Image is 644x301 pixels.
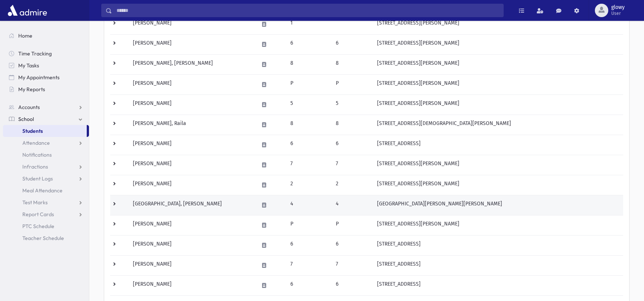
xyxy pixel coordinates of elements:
[611,4,625,10] span: glowy
[128,54,254,74] td: [PERSON_NAME], [PERSON_NAME]
[18,50,52,57] span: Time Tracking
[18,32,32,39] span: Home
[128,14,254,34] td: [PERSON_NAME]
[3,30,89,42] a: Home
[331,155,372,175] td: 7
[128,95,254,115] td: [PERSON_NAME]
[331,195,372,215] td: 4
[373,74,623,95] td: [STREET_ADDRESS][PERSON_NAME]
[373,14,623,34] td: [STREET_ADDRESS][PERSON_NAME]
[3,220,89,232] a: PTC Schedule
[331,95,372,115] td: 5
[3,196,89,208] a: Test Marks
[331,115,372,135] td: 8
[3,60,89,71] a: My Tasks
[3,232,89,244] a: Teacher Schedule
[331,54,372,74] td: 8
[3,185,89,196] a: Meal Attendance
[286,34,331,54] td: 6
[128,74,254,95] td: [PERSON_NAME]
[128,175,254,195] td: [PERSON_NAME]
[22,223,54,230] span: PTC Schedule
[3,125,87,137] a: Students
[22,211,54,218] span: Report Cards
[128,275,254,295] td: [PERSON_NAME]
[128,195,254,215] td: [GEOGRAPHIC_DATA], [PERSON_NAME]
[3,149,89,161] a: Notifications
[3,173,89,185] a: Student Logs
[3,137,89,149] a: Attendance
[286,95,331,115] td: 5
[286,115,331,135] td: 8
[286,14,331,34] td: 1
[112,4,503,17] input: Search
[18,116,34,122] span: School
[18,74,60,81] span: My Appointments
[373,235,623,255] td: [STREET_ADDRESS]
[286,135,331,155] td: 6
[373,135,623,155] td: [STREET_ADDRESS]
[128,235,254,255] td: [PERSON_NAME]
[22,175,53,182] span: Student Logs
[22,151,52,158] span: Notifications
[373,255,623,275] td: [STREET_ADDRESS]
[18,62,39,69] span: My Tasks
[286,215,331,235] td: P
[22,187,63,194] span: Meal Attendance
[331,34,372,54] td: 6
[286,54,331,74] td: 8
[331,255,372,275] td: 7
[331,215,372,235] td: P
[18,104,40,111] span: Accounts
[128,215,254,235] td: [PERSON_NAME]
[373,195,623,215] td: [GEOGRAPHIC_DATA][PERSON_NAME][PERSON_NAME]
[3,101,89,113] a: Accounts
[3,71,89,83] a: My Appointments
[373,155,623,175] td: [STREET_ADDRESS][PERSON_NAME]
[3,48,89,60] a: Time Tracking
[286,74,331,95] td: P
[128,155,254,175] td: [PERSON_NAME]
[128,115,254,135] td: [PERSON_NAME], Raila
[331,235,372,255] td: 6
[286,235,331,255] td: 6
[286,255,331,275] td: 7
[18,86,45,93] span: My Reports
[3,208,89,220] a: Report Cards
[373,275,623,295] td: [STREET_ADDRESS]
[331,175,372,195] td: 2
[22,199,48,206] span: Test Marks
[373,54,623,74] td: [STREET_ADDRESS][PERSON_NAME]
[286,275,331,295] td: 6
[22,140,50,146] span: Attendance
[286,195,331,215] td: 4
[373,215,623,235] td: [STREET_ADDRESS][PERSON_NAME]
[286,155,331,175] td: 7
[331,135,372,155] td: 6
[22,163,48,170] span: Infractions
[373,34,623,54] td: [STREET_ADDRESS][PERSON_NAME]
[6,3,49,18] img: AdmirePro
[22,128,43,134] span: Students
[3,83,89,95] a: My Reports
[22,235,64,241] span: Teacher Schedule
[128,255,254,275] td: [PERSON_NAME]
[331,74,372,95] td: P
[286,175,331,195] td: 2
[373,95,623,115] td: [STREET_ADDRESS][PERSON_NAME]
[3,161,89,173] a: Infractions
[611,10,625,16] span: User
[128,34,254,54] td: [PERSON_NAME]
[331,275,372,295] td: 6
[128,135,254,155] td: [PERSON_NAME]
[3,113,89,125] a: School
[373,115,623,135] td: [STREET_ADDRESS][DEMOGRAPHIC_DATA][PERSON_NAME]
[373,175,623,195] td: [STREET_ADDRESS][PERSON_NAME]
